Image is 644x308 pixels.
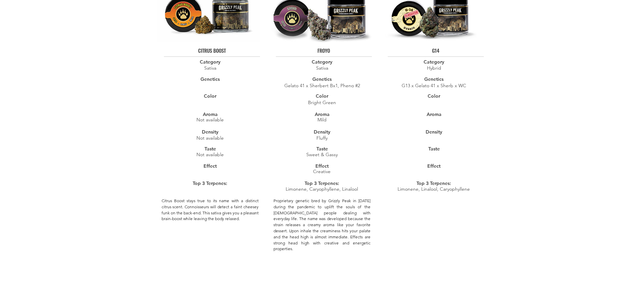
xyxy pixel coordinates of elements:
[317,47,330,54] span: FROYO
[200,76,220,82] span: Genetics
[316,93,328,99] span: Color
[428,146,440,152] span: Taste
[426,129,442,135] span: Density
[306,151,338,158] span: Sweet & Gassy
[428,93,440,99] span: Color
[198,47,226,54] span: CITRUS BOOST
[313,168,331,174] span: Creative
[204,163,217,169] span: Effect
[196,135,224,141] span: Not available
[193,180,227,186] span: Top 3 Terpenes:
[427,111,442,117] span: Aroma
[416,180,451,186] span: Top 3 Terpenes:
[424,59,444,65] span: Category
[317,117,327,123] span: Mild
[162,198,259,221] span: Citrus Boost stays true to its name with a distinct citrus scent. Connoisseurs will detect a fain...
[427,163,440,169] span: Effect
[196,151,224,158] span: Not available
[284,82,360,89] span: Gelato 41 x Sherbert Bx1, Pheno #2
[315,163,329,169] span: Effect
[312,76,332,82] span: Genetics
[314,129,330,135] span: Density
[316,135,328,141] span: Fluffy
[305,180,339,186] span: Top 3 Terpenes:
[204,93,216,99] span: Color
[205,146,216,152] span: Taste
[427,65,441,71] span: Hybrid
[316,146,328,152] span: Taste
[200,59,220,65] span: Category
[204,65,216,71] span: Sativa
[286,186,358,192] span: Limonene, Caryophyllene, Linalool
[203,111,218,117] span: Aroma
[398,186,470,192] span: Limonene, Linalool, Caryophyllene
[273,198,371,251] span: Proprietary genetic bred by Grizzly Peak in [DATE] during the pandemic to uplift the souls of the...
[402,82,466,89] span: G13 x Gelato 41 x Sherb x WC
[196,117,224,123] span: Not available
[316,65,328,71] span: Sativa
[312,59,332,65] span: Category
[424,76,444,82] span: Genetics
[308,99,336,105] span: Bright Green
[315,111,330,117] span: Aroma
[432,47,439,54] span: G14
[202,129,218,135] span: Density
